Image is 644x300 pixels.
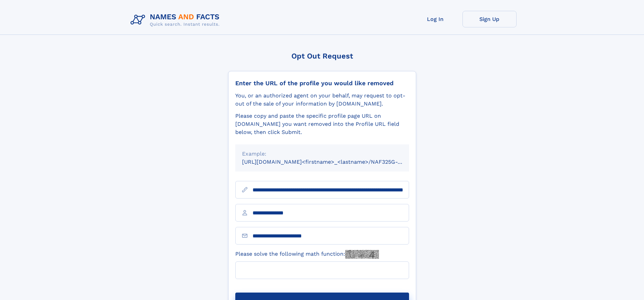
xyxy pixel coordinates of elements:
small: [URL][DOMAIN_NAME]<firstname>_<lastname>/NAF325G-xxxxxxxx [242,159,422,165]
img: Logo Names and Facts [128,11,225,29]
label: Please solve the following math function: [235,250,379,259]
div: Enter the URL of the profile you would like removed [235,79,409,87]
div: Example: [242,150,402,158]
div: Please copy and paste the specific profile page URL on [DOMAIN_NAME] you want removed into the Pr... [235,112,409,136]
div: You, or an authorized agent on your behalf, may request to opt-out of the sale of your informatio... [235,92,409,108]
div: Opt Out Request [228,52,416,60]
a: Log In [408,11,462,27]
a: Sign Up [462,11,517,27]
